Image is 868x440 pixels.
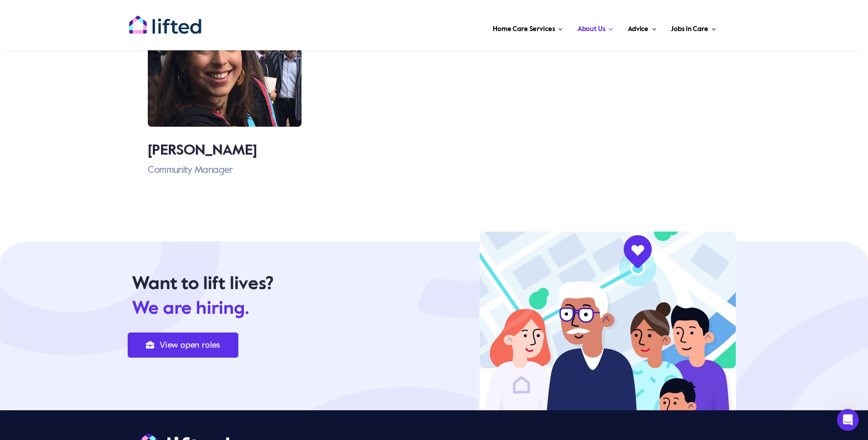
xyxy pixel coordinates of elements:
img: About us page [480,231,736,410]
span: About Us [577,22,605,37]
iframe: Intercom live chat [837,409,859,431]
a: View open roles [128,333,239,358]
a: About Us [575,14,616,41]
span: Home Care Services [493,22,555,37]
span: View open roles [160,340,220,350]
h3: Community Manager [148,165,303,177]
nav: Main Menu [231,14,719,41]
span: We are hiring. [132,300,249,318]
span: Advice [628,22,648,37]
img: Mask Group (27) [148,2,302,127]
a: lifted-logo [129,15,202,24]
p: Want to lift lives? [132,272,359,321]
a: Jobs in Care [668,14,719,41]
a: Advice [625,14,659,41]
h3: [PERSON_NAME] [148,141,303,160]
span: Jobs in Care [671,22,708,37]
a: Home Care Services [490,14,566,41]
